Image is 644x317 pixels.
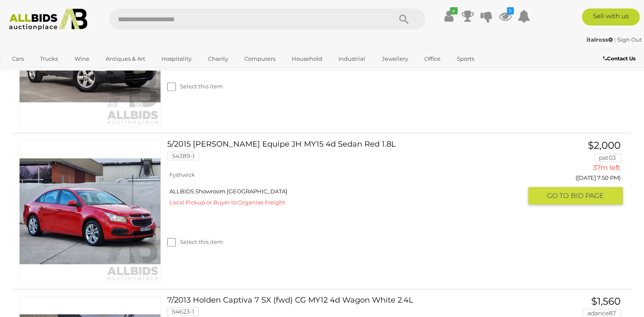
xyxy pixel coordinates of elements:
[239,52,281,66] a: Computers
[6,66,78,80] a: [GEOGRAPHIC_DATA]
[535,140,623,205] a: $2,000 pat03 37m left ([DATE] 7:50 PM) GO TOBID PAGE
[5,8,92,31] img: Allbids.com.au
[167,82,223,91] label: Select this item
[34,52,63,66] a: Trucks
[443,8,455,24] a: ✔
[451,52,480,66] a: Sports
[617,36,642,43] a: Sign Out
[69,52,95,66] a: Wine
[571,191,604,200] span: BID PAGE
[333,52,371,66] a: Industrial
[582,8,640,25] a: Sell with us
[286,52,328,66] a: Household
[156,52,197,66] a: Hospitality
[587,36,614,43] a: italross
[528,187,623,204] button: GO TOBID PAGE
[588,139,621,151] span: $2,000
[6,52,29,66] a: Cars
[507,7,514,14] i: 5
[202,52,233,66] a: Charity
[167,238,223,246] label: Select this item
[614,36,616,43] span: |
[450,7,458,14] i: ✔
[100,52,151,66] a: Antiques & Art
[591,295,621,307] span: $1,560
[547,191,571,200] span: GO TO
[419,52,446,66] a: Office
[587,36,613,43] strong: italross
[499,8,512,24] a: 5
[603,55,635,62] b: Contact Us
[383,8,425,30] button: Search
[174,140,522,167] a: 5/2015 [PERSON_NAME] Equipe JH MY15 4d Sedan Red 1.8L 54389-1
[603,54,638,63] a: Contact Us
[376,52,414,66] a: Jewellery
